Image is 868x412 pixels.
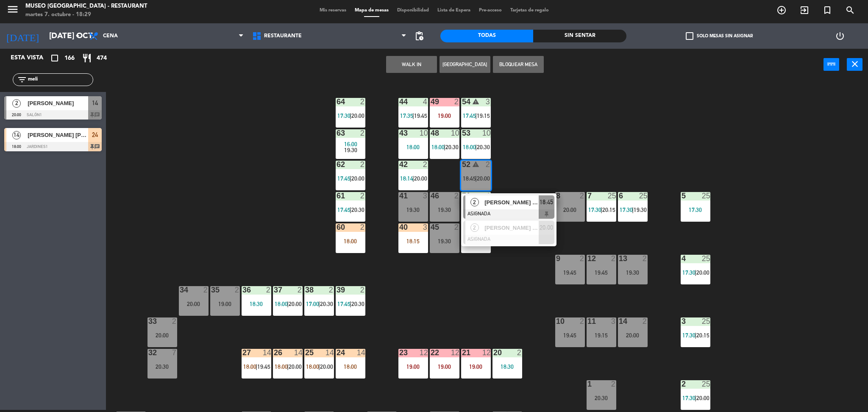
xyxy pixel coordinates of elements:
span: | [318,363,320,370]
span: pending_actions [414,31,424,41]
span: | [412,112,414,119]
div: 25 [639,192,648,200]
div: 27 [242,349,243,356]
div: 4 [423,98,428,106]
div: 3 [486,98,491,106]
div: 14 [619,317,619,325]
i: warning [472,98,479,105]
span: Pre-acceso [475,8,506,13]
div: 2 [203,286,209,294]
span: 166 [64,53,75,63]
div: Sin sentar [533,30,626,42]
div: 22 [431,349,431,356]
span: | [412,175,414,182]
div: 2 [360,98,365,106]
div: 52 [462,161,462,168]
span: [PERSON_NAME] [PERSON_NAME] Ponte [484,223,539,232]
div: 20:00 [179,301,209,307]
div: 46 [431,192,431,200]
span: 20:00 [696,269,709,276]
span: 20:30 [351,301,364,307]
span: 2 [470,223,479,232]
span: 17:45 [337,175,351,182]
i: add_circle_outline [776,5,787,15]
div: 19:00 [430,364,459,370]
div: martes 7. octubre - 18:29 [25,11,147,19]
i: arrow_drop_down [72,31,83,41]
div: 12 [420,349,428,356]
div: 18:15 [398,238,428,244]
button: WALK IN [386,56,437,73]
span: 20:00 [351,112,364,119]
span: 20:15 [602,206,615,213]
div: 20:00 [618,332,648,338]
div: 2 [643,317,648,325]
span: 17:30 [682,395,696,401]
div: 61 [337,192,337,200]
span: | [350,206,351,213]
i: close [850,59,860,69]
span: 18:00 [275,301,288,307]
div: 37 [274,286,274,294]
i: filter_list [17,75,27,85]
span: Lista de Espera [433,8,475,13]
div: 20:00 [147,332,177,338]
i: power_input [826,59,837,69]
span: 17:45 [463,112,476,119]
div: 10 [420,129,428,137]
div: 53 [462,129,462,137]
span: 474 [97,53,107,63]
div: 2 [360,286,365,294]
div: 10 [451,129,459,137]
div: 2 [360,161,365,168]
div: 18:00 [336,238,365,244]
div: 20:30 [147,364,177,370]
div: 2 [298,286,303,294]
span: 20:00 [289,301,302,307]
i: exit_to_app [799,5,810,15]
span: 19:45 [414,112,427,119]
span: | [601,206,602,213]
div: Todas [440,30,533,42]
div: 3 [611,317,616,325]
button: power_input [823,58,839,71]
div: 2 [580,317,585,325]
span: 17:30 [620,206,633,213]
span: 18:45 [540,197,553,207]
span: | [287,363,289,370]
div: 19:00 [430,113,459,119]
div: 3 [423,192,428,200]
span: 17:30 [337,112,351,119]
div: 25 [702,255,710,262]
div: 2 [611,380,616,388]
span: Mis reservas [315,8,351,13]
span: 17:00 [306,301,319,307]
span: 20:00 [414,175,427,182]
button: menu [6,3,19,19]
button: close [847,58,862,71]
div: 39 [337,286,337,294]
span: | [475,144,477,150]
div: 18:30 [242,301,271,307]
span: 17:45 [337,206,351,213]
button: Bloquear Mesa [493,56,544,73]
span: [PERSON_NAME] [28,99,88,108]
span: Tarjetas de regalo [506,8,553,13]
span: | [695,395,696,401]
div: 14 [294,349,303,356]
div: 7 [172,349,177,356]
div: 25 [702,380,710,388]
div: 49 [431,98,431,106]
div: 14 [357,349,365,356]
div: 51 [462,192,462,200]
div: 19:45 [555,270,585,276]
span: Mapa de mesas [351,8,393,13]
div: 8 [556,192,556,200]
